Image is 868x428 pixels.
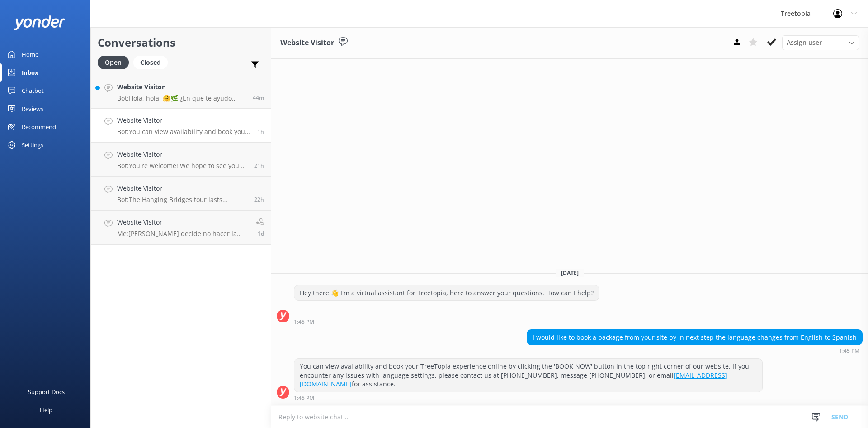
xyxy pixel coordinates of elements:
[787,38,822,48] span: Assign user
[117,196,247,204] p: Bot: The Hanging Bridges tour lasts approximately 1.5 hours. If your tour starts at 10am, it shou...
[117,162,247,170] p: Bot: You're welcome! We hope to see you at [GEOGRAPHIC_DATA] soon!
[294,359,762,392] div: You can view availability and book your TreeTopia experience online by clicking the 'BOOK NOW' bu...
[117,115,250,125] h4: Website Visitor
[14,15,66,30] img: yonder-white-logo.png
[117,82,246,92] h4: Website Visitor
[91,177,271,211] a: Website VisitorBot:The Hanging Bridges tour lasts approximately 1.5 hours. If your tour starts at...
[254,162,264,169] span: Aug 20 2025 05:44pm (UTC -06:00) America/Mexico_City
[28,383,65,401] div: Support Docs
[258,230,264,237] span: Aug 20 2025 02:11pm (UTC -06:00) America/Mexico_City
[294,395,314,401] strong: 1:45 PM
[117,94,246,102] p: Bot: Hola, hola! 🤗🌿 ¿En qué te ayudo hoy? ¡Estoy lista para la aventura! 🚀.
[40,401,52,419] div: Help
[527,347,863,354] div: Aug 21 2025 01:45pm (UTC -06:00) America/Mexico_City
[22,63,38,82] div: Inbox
[133,57,172,67] a: Closed
[117,183,247,193] h4: Website Visitor
[22,136,43,154] div: Settings
[91,211,271,245] a: Website VisitorMe:[PERSON_NAME] decide no hacer la actividad al llegar solo [PERSON_NAME] en cuen...
[91,143,271,177] a: Website VisitorBot:You're welcome! We hope to see you at [GEOGRAPHIC_DATA] soon!21h
[22,100,43,118] div: Reviews
[280,37,334,49] h3: Website Visitor
[91,109,271,143] a: Website VisitorBot:You can view availability and book your TreeTopia experience online by clickin...
[257,128,264,135] span: Aug 21 2025 01:45pm (UTC -06:00) America/Mexico_City
[22,45,38,63] div: Home
[294,318,599,325] div: Aug 21 2025 01:45pm (UTC -06:00) America/Mexico_City
[253,94,264,101] span: Aug 21 2025 02:14pm (UTC -06:00) America/Mexico_City
[782,35,859,50] div: Assign User
[294,394,763,401] div: Aug 21 2025 01:45pm (UTC -06:00) America/Mexico_City
[254,196,264,203] span: Aug 20 2025 04:08pm (UTC -06:00) America/Mexico_City
[294,285,599,301] div: Hey there 👋 I'm a virtual assistant for Treetopia, here to answer your questions. How can I help?
[133,56,168,69] div: Closed
[91,75,271,109] a: Website VisitorBot:Hola, hola! 🤗🌿 ¿En qué te ayudo hoy? ¡Estoy lista para la aventura! 🚀.44m
[98,56,129,69] div: Open
[117,128,250,136] p: Bot: You can view availability and book your TreeTopia experience online by clicking the 'BOOK NO...
[527,330,862,345] div: I would like to book a package from your site by in next step the language changes from English t...
[294,319,314,325] strong: 1:45 PM
[300,371,727,389] a: [EMAIL_ADDRESS][DOMAIN_NAME]
[22,82,44,100] div: Chatbot
[117,149,247,159] h4: Website Visitor
[98,34,264,51] h2: Conversations
[22,118,56,136] div: Recommend
[117,217,249,227] h4: Website Visitor
[839,348,859,354] strong: 1:45 PM
[98,57,133,67] a: Open
[117,230,249,238] p: Me: [PERSON_NAME] decide no hacer la actividad al llegar solo [PERSON_NAME] en cuenta que no es r...
[556,269,584,277] span: [DATE]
